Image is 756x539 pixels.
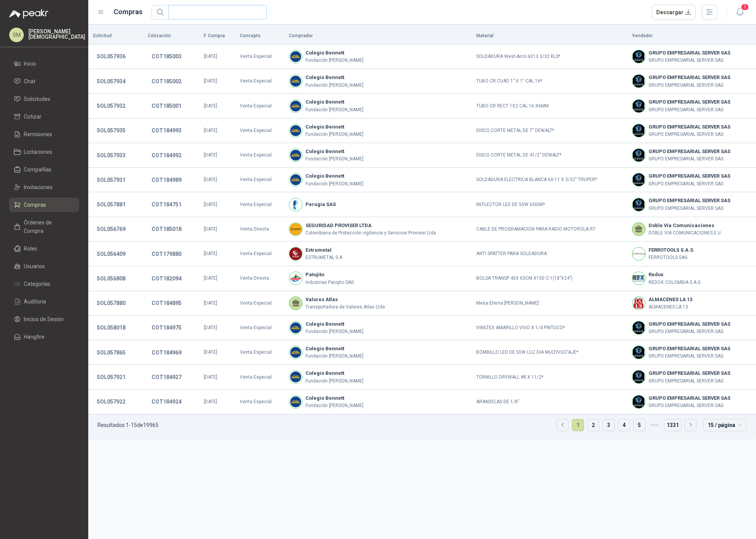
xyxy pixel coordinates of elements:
b: GRUPO EMPRESARIAL SERVER SAS [649,345,730,353]
img: Company Logo [289,223,302,236]
td: REFLECTOR LED DE 50W 6500K* [472,192,627,217]
b: GRUPO EMPRESARIAL SERVER SAS [649,394,730,402]
li: 4 [618,419,630,431]
a: Inicio [9,56,79,71]
td: Venta Especial [235,94,284,118]
span: 1 [741,3,749,11]
span: [DATE] [204,226,217,232]
img: Company Logo [289,100,302,112]
button: 1 [733,5,747,19]
button: Descargar [652,5,696,20]
b: Colegio Bennett [305,49,363,57]
td: Venta Directa [235,266,284,291]
td: SOLDADURA ELECTRICA BLANCA 60-11 X 3/32" TRUPER* [472,168,627,192]
td: Venta Especial [235,316,284,340]
span: [DATE] [204,54,217,59]
p: GRUPO EMPRESARIAL SERVER SAS [649,353,730,360]
td: SOLDADURA West-Arco 6013 3/32 KLS* [472,45,627,69]
button: COT185003 [148,49,185,63]
p: Fundación [PERSON_NAME] [305,353,363,360]
span: [DATE] [204,251,217,256]
td: TORNILLO DRYWALL #8 X 11/2* [472,365,627,389]
b: GRUPO EMPRESARIAL SERVER SAS [649,148,730,155]
th: Vendedor [627,28,756,45]
a: 2 [588,419,599,431]
span: Compañías [24,165,51,174]
a: Hangfire [9,330,79,344]
div: tamaño de página [703,419,747,431]
span: Chat [24,77,35,86]
a: Chat [9,74,79,89]
button: SOL057865 [93,346,129,359]
img: Company Logo [632,297,645,310]
td: Venta Especial [235,291,284,316]
td: Venta Especial [235,390,284,414]
a: Auditoria [9,294,79,309]
b: Colegio Bennett [305,148,363,155]
p: GRUPO EMPRESARIAL SERVER SAS [649,131,730,138]
h1: Compras [114,7,142,17]
button: COT184992 [148,148,185,162]
p: Fundación [PERSON_NAME] [305,377,363,385]
button: left [557,419,568,431]
b: Colegio Bennett [305,394,363,402]
span: Usuarios [24,262,45,270]
img: Company Logo [632,198,645,211]
span: ••• [649,419,661,431]
p: Fundación [PERSON_NAME] [305,328,363,335]
p: GRUPO EMPRESARIAL SERVER SAS [649,328,730,335]
th: Solicitud [88,28,143,45]
p: Fundación [PERSON_NAME] [305,155,363,163]
img: Company Logo [632,149,645,162]
li: 5 páginas siguientes [649,419,661,431]
td: TUBO CR RECT 1X2 CAL 16 X6MM [472,94,627,118]
th: Material [472,28,627,45]
a: 3 [603,419,614,431]
span: [DATE] [204,152,217,158]
a: Órdenes de Compra [9,215,79,238]
div: SM [9,28,24,42]
b: GRUPO EMPRESARIAL SERVER SAS [649,369,730,377]
td: ARANDELAS DE 1/8" [472,390,627,414]
img: Company Logo [289,198,302,211]
a: 1 [572,419,584,431]
p: GRUPO EMPRESARIAL SERVER SAS [649,205,730,212]
img: Company Logo [289,346,302,359]
span: Hangfire [24,333,45,341]
li: Página anterior [556,419,569,431]
b: SEGURIDAD PROVISER LTDA [305,222,436,229]
td: DISCO CORTE METAL DE 7" DEWALT* [472,119,627,143]
button: SOL057931 [93,173,129,187]
span: Cotizar [24,112,41,121]
img: Company Logo [632,173,645,186]
a: Usuarios [9,259,79,274]
b: Colegio Bennett [305,123,363,131]
button: SOL058018 [93,321,129,335]
span: [DATE] [204,275,217,281]
img: Logo peakr [9,9,48,18]
span: [DATE] [204,300,217,306]
a: Licitaciones [9,145,79,159]
b: Colegio Bennett [305,98,363,106]
span: [DATE] [204,177,217,182]
a: Compañías [9,162,79,177]
a: Categorías [9,277,79,291]
b: GRUPO EMPRESARIAL SERVER SAS [649,49,730,57]
b: Colegio Bennett [305,320,363,328]
td: CABLE DE PROGRAMACION PARA RADIO MOTOROLA R7 [472,217,627,242]
img: Company Logo [632,321,645,334]
td: TUBO CR CUAD 1" X 1" CAL 16* [472,69,627,94]
span: [DATE] [204,128,217,133]
img: Company Logo [289,371,302,383]
p: Transportadora de Valores Atlas Ltda [305,303,385,311]
b: Colegio Bennett [305,345,363,353]
button: COT184895 [148,296,185,310]
span: Licitaciones [24,148,52,156]
td: Venta Directa [235,217,284,242]
b: Colegio Bennett [305,74,363,81]
b: Patojito [305,271,354,279]
a: Inicios de Sesión [9,312,79,326]
p: GRUPO EMPRESARIAL SERVER SAS [649,57,730,64]
td: BOLSA TRANSP 45X 65CM X100 C-1(18"X24") [472,266,627,291]
span: Compras [24,201,46,209]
